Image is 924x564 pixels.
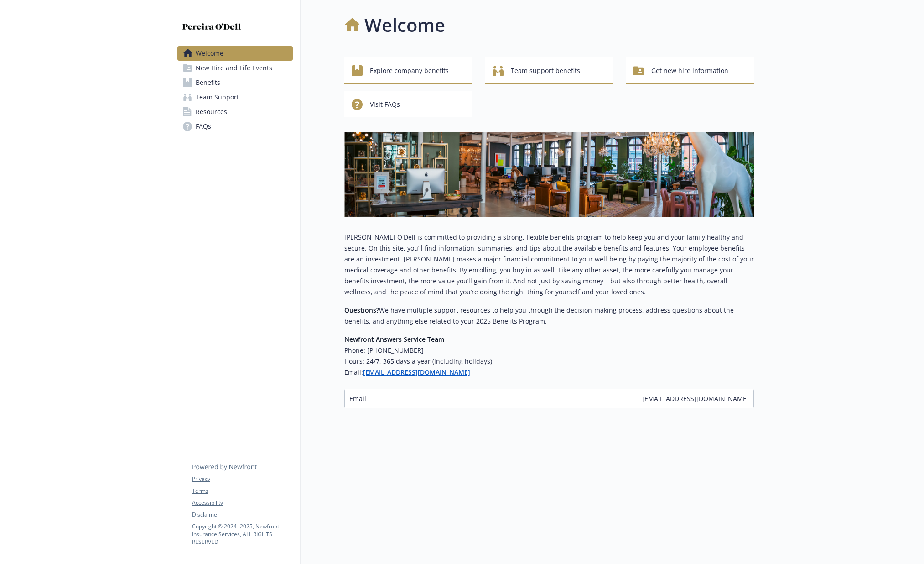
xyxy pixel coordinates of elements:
[349,394,366,403] span: Email
[626,57,754,84] button: Get new hire information
[511,62,580,79] span: Team support benefits
[192,522,292,546] p: Copyright © 2024 - 2025 , Newfront Insurance Services, ALL RIGHTS RESERVED
[344,367,754,378] h6: Email:
[177,104,293,119] a: Resources
[370,96,400,113] span: Visit FAQs
[364,11,445,39] h1: Welcome
[196,61,272,75] span: New Hire and Life Events
[344,345,754,356] h6: Phone: [PHONE_NUMBER]
[196,90,239,104] span: Team Support
[344,305,754,327] p: We have multiple support resources to help you through the decision-making process, address quest...
[485,57,613,84] button: Team support benefits
[344,306,379,314] strong: Questions?
[196,75,220,90] span: Benefits
[344,232,754,298] p: [PERSON_NAME] O'Dell is committed to providing a strong, flexible benefits program to help keep y...
[177,75,293,90] a: Benefits
[192,499,292,507] a: Accessibility
[344,57,472,84] button: Explore company benefits
[344,91,472,117] button: Visit FAQs
[196,119,211,134] span: FAQs
[177,46,293,61] a: Welcome
[192,511,292,519] a: Disclaimer
[196,46,223,61] span: Welcome
[642,394,749,403] span: [EMAIL_ADDRESS][DOMAIN_NAME]
[344,335,444,344] strong: Newfront Answers Service Team
[192,487,292,495] a: Terms
[177,119,293,134] a: FAQs
[370,62,449,79] span: Explore company benefits
[363,368,470,376] a: [EMAIL_ADDRESS][DOMAIN_NAME]
[192,475,292,483] a: Privacy
[344,356,754,367] h6: Hours: 24/7, 365 days a year (including holidays)​
[177,90,293,104] a: Team Support
[344,132,754,217] img: overview page banner
[177,61,293,75] a: New Hire and Life Events
[651,62,728,79] span: Get new hire information
[196,104,227,119] span: Resources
